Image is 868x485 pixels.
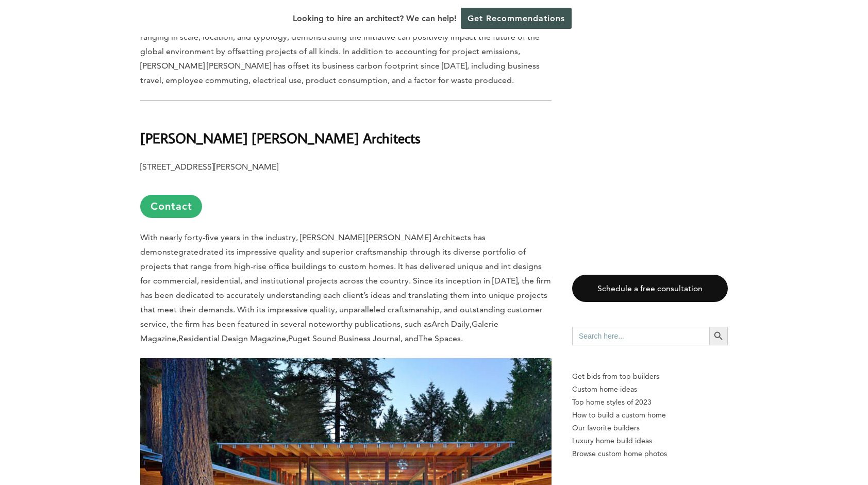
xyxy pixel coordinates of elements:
a: Custom home ideas [572,383,728,396]
span: , [470,319,472,329]
a: Luxury home build ideas [572,434,728,447]
a: How to build a custom home [572,409,728,422]
span: Arch Daily [431,319,470,329]
a: Contact [140,195,202,218]
a: Our favorite builders [572,422,728,434]
span: , [286,333,288,343]
p: In [DATE] [PERSON_NAME] [PERSON_NAME] offset 16,679 tCO2e (tons of carbon) spanning seven project... [140,15,552,88]
span: The Spaces [419,333,461,343]
a: Top home styles of 2023 [572,396,728,409]
p: Get bids from top builders [572,370,728,383]
span: . [461,333,463,343]
input: Search here... [572,327,709,345]
span: , and [400,333,419,343]
svg: Search [713,330,724,342]
span: Residential Design Magazine [178,333,286,343]
a: Schedule a free consultation [572,275,728,302]
span: , [176,333,178,343]
span: Puget Sound Business Journal [288,333,400,343]
b: [STREET_ADDRESS][PERSON_NAME] [140,162,278,172]
a: Get Recommendations [461,8,572,29]
b: [PERSON_NAME] [PERSON_NAME] Architects [140,129,421,147]
span: With nearly forty-five years in the industry, [PERSON_NAME] [PERSON_NAME] Architects has demonste... [140,232,551,329]
a: Browse custom home photos [572,447,728,460]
